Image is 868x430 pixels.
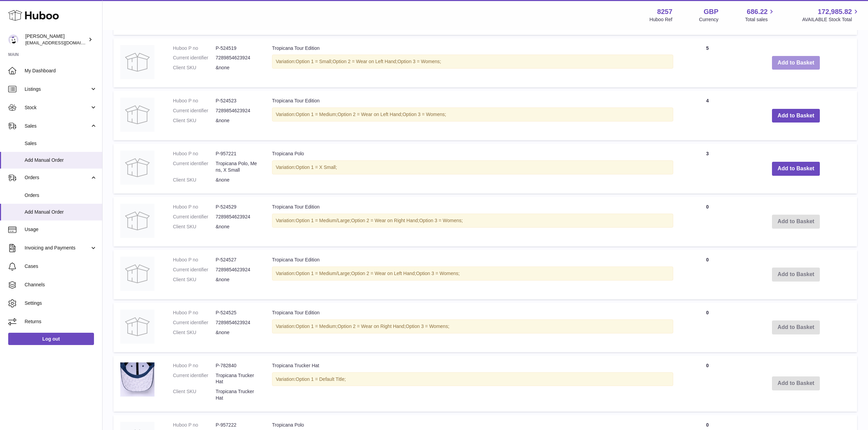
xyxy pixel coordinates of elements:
dd: Tropicana Trucker Hat [216,388,258,401]
span: Option 1 = Small; [296,59,333,64]
a: 686.22 Total sales [745,7,775,23]
div: Variation: [272,160,673,174]
img: don@skinsgolf.com [8,34,18,45]
dd: P-957221 [216,150,258,157]
img: Tropicana Tour Edition [120,98,154,132]
td: Tropicana Tour Edition [265,303,680,352]
strong: GBP [704,7,718,16]
div: Variation: [272,372,673,386]
dd: &none [216,224,258,230]
span: Option 2 = Wear on Left Hand; [351,271,416,276]
span: Option 2 = Wear on Right Hand; [351,218,419,223]
button: Add to Basket [772,162,820,176]
dt: Huboo P no [173,362,216,369]
div: Variation: [272,214,673,228]
div: Huboo Ref [650,16,673,23]
span: Total sales [745,16,775,23]
span: Returns [25,318,97,325]
span: Settings [25,300,97,306]
dt: Current identifier [173,267,216,273]
td: Tropicana Tour Edition [265,250,680,299]
span: Option 1 = Medium; [296,112,338,117]
dd: 7289854623924 [216,214,258,220]
td: 3 [680,144,735,193]
dd: &none [216,177,258,183]
span: Option 1 = Medium; [296,324,338,329]
dd: &none [216,276,258,283]
dt: Huboo P no [173,45,216,52]
dt: Current identifier [173,55,216,61]
a: Log out [8,333,94,345]
dt: Client SKU [173,388,216,401]
dt: Current identifier [173,319,216,326]
span: 172,985.82 [818,7,852,16]
dt: Huboo P no [173,150,216,157]
strong: 8257 [657,7,673,16]
div: Variation: [272,267,673,281]
dt: Client SKU [173,329,216,336]
dd: &none [216,64,258,71]
span: Option 2 = Wear on Right Hand; [338,324,406,329]
td: 0 [680,356,735,412]
span: Option 3 = Womens; [397,59,441,64]
td: Tropicana Tour Edition [265,91,680,140]
span: Option 1 = X Small; [296,164,337,170]
div: Variation: [272,107,673,121]
dd: &none [216,329,258,336]
dt: Current identifier [173,214,216,220]
dd: P-524519 [216,45,258,52]
dd: P-524525 [216,310,258,316]
dt: Huboo P no [173,204,216,210]
span: Option 3 = Womens; [416,271,460,276]
td: 5 [680,38,735,88]
dd: Tropicana Trucker Hat [216,372,258,385]
td: Tropicana Polo [265,144,680,193]
a: 172,985.82 AVAILABLE Stock Total [802,7,860,23]
td: 0 [680,250,735,299]
img: Tropicana Tour Edition [120,45,154,79]
span: Sales [25,140,97,147]
span: 686.22 [747,7,768,16]
dt: Huboo P no [173,98,216,104]
dd: P-782840 [216,362,258,369]
dt: Huboo P no [173,422,216,428]
dd: &none [216,117,258,124]
td: 0 [680,303,735,352]
span: Channels [25,282,97,288]
button: Add to Basket [772,56,820,70]
span: Add Manual Order [25,209,97,215]
dt: Huboo P no [173,257,216,263]
span: Option 3 = Womens; [419,218,463,223]
span: Option 1 = Medium/Large; [296,218,351,223]
span: Option 1 = Default Title; [296,376,346,382]
span: Usage [25,226,97,233]
dt: Huboo P no [173,310,216,316]
dd: 7289854623924 [216,55,258,61]
dt: Client SKU [173,224,216,230]
span: Invoicing and Payments [25,245,90,251]
span: Option 2 = Wear on Left Hand; [333,59,397,64]
div: Currency [699,16,719,23]
dd: 7289854623924 [216,319,258,326]
img: Tropicana Trucker Hat [120,362,154,397]
span: Option 2 = Wear on Left Hand; [338,112,403,117]
img: Tropicana Polo [120,150,154,185]
dt: Client SKU [173,276,216,283]
dd: P-524523 [216,98,258,104]
span: Sales [25,123,90,129]
td: Tropicana Trucker Hat [265,356,680,412]
dt: Current identifier [173,160,216,173]
dd: P-524527 [216,257,258,263]
td: 4 [680,91,735,140]
button: Add to Basket [772,109,820,123]
img: Tropicana Tour Edition [120,204,154,238]
td: Tropicana Tour Edition [265,197,680,246]
span: Option 1 = Medium/Large; [296,271,351,276]
dd: Tropicana Polo, Mens, X Small [216,160,258,173]
dd: 7289854623924 [216,267,258,273]
dd: P-957222 [216,422,258,428]
td: 0 [680,197,735,246]
span: Cases [25,263,97,270]
span: Orders [25,174,90,181]
td: Tropicana Tour Edition [265,38,680,88]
